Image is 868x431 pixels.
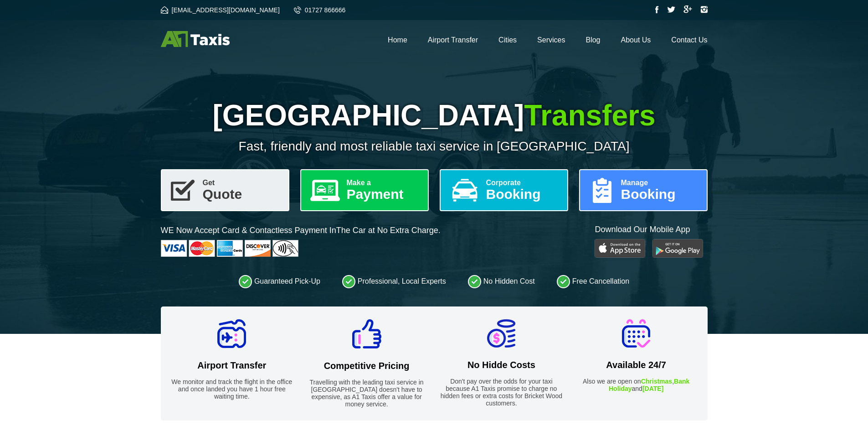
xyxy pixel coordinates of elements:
h2: Available 24/7 [574,360,699,370]
span: The Car at No Extra Charge. [336,226,441,235]
p: Travelling with the leading taxi service in [GEOGRAPHIC_DATA] doesn't have to expensive, as A1 Ta... [304,379,429,408]
li: Professional, Local Experts [342,275,446,288]
span: Get [203,179,281,187]
li: No Hidden Cost [468,275,535,288]
img: Google Plus [683,5,692,13]
span: Corporate [486,179,560,187]
img: Airport Transfer Icon [217,319,246,348]
strong: Christmas [641,378,672,385]
a: Home [388,36,407,44]
h2: No Hidde Costs [439,360,564,370]
p: Don't pay over the odds for your taxi because A1 Taxis promise to charge no hidden fees or extra ... [439,378,564,407]
img: Cards [161,240,298,257]
img: Play Store [595,239,645,258]
a: [EMAIL_ADDRESS][DOMAIN_NAME] [161,6,280,14]
h2: Competitive Pricing [304,361,429,371]
h1: [GEOGRAPHIC_DATA] [161,99,708,132]
a: Blog [586,36,600,44]
a: Airport Transfer [428,36,478,44]
p: Fast, friendly and most reliable taxi service in [GEOGRAPHIC_DATA] [161,139,708,154]
img: Twitter [667,6,675,13]
img: Instagram [700,6,708,13]
img: No Hidde Costs Icon [487,319,515,348]
h2: Airport Transfer [170,360,294,371]
a: Cities [498,36,517,44]
a: Contact Us [671,36,707,44]
a: CorporateBooking [440,169,568,211]
span: Manage [621,179,699,187]
a: ManageBooking [579,169,708,211]
p: We monitor and track the flight in the office and once landed you have 1 hour free waiting time. [170,378,294,400]
img: Competitive Pricing Icon [352,319,381,348]
span: Make a [347,179,421,187]
p: Also we are open on , and [574,378,699,392]
a: Make aPayment [300,169,429,211]
a: About Us [621,36,651,44]
a: 01727 866666 [294,6,346,14]
span: Transfers [524,99,655,132]
img: Facebook [655,6,659,13]
a: GetQuote [161,169,289,211]
p: WE Now Accept Card & Contactless Payment In [161,225,441,236]
li: Free Cancellation [557,275,629,288]
strong: Bank Holiday [609,378,689,392]
li: Guaranteed Pick-Up [239,275,320,288]
img: Available 24/7 Icon [622,319,650,348]
img: Google Play [652,239,703,258]
img: A1 Taxis St Albans LTD [161,31,230,47]
a: Services [537,36,565,44]
strong: [DATE] [642,385,663,392]
p: Download Our Mobile App [595,224,707,235]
